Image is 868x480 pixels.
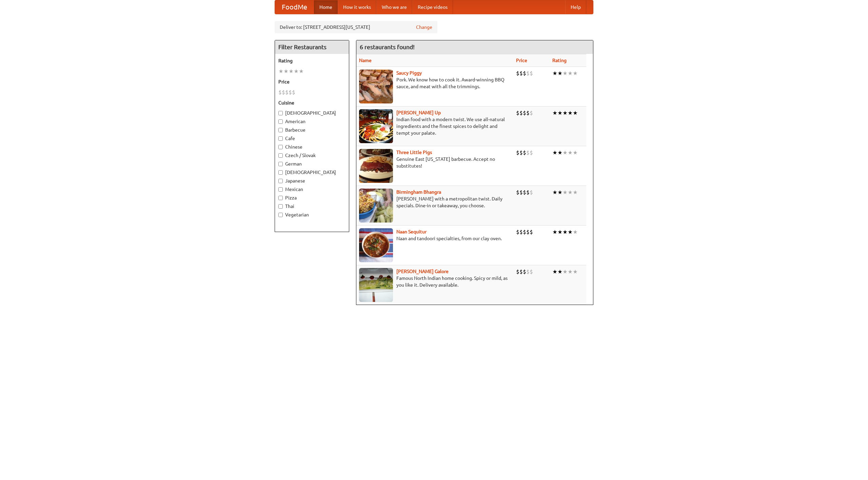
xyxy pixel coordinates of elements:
[523,189,526,196] li: $
[278,99,346,106] h5: Cuisine
[526,109,530,117] li: $
[275,40,349,54] h4: Filter Restaurants
[516,149,519,156] li: $
[360,44,415,50] ng-pluralize: 6 restaurants found!
[359,149,393,183] img: littlepigs.jpg
[283,68,289,75] li: ★
[338,0,376,14] a: How it works
[278,153,283,158] input: Czech / Slovak
[568,109,573,117] li: ★
[552,70,557,77] li: ★
[359,76,511,90] p: Pork. We know how to cook it. Award-winning BBQ sauce, and meat with all the trimmings.
[526,189,530,196] li: $
[557,70,563,77] li: ★
[557,268,563,275] li: ★
[563,228,568,236] li: ★
[289,89,292,96] li: $
[396,269,449,274] a: [PERSON_NAME] Galore
[278,177,346,184] label: Japanese
[359,228,393,262] img: naansequitur.jpg
[563,70,568,77] li: ★
[278,162,283,166] input: German
[314,0,338,14] a: Home
[552,268,557,275] li: ★
[416,24,432,31] a: Change
[557,228,563,236] li: ★
[275,0,314,14] a: FoodMe
[396,229,427,234] a: Naan Sequitur
[285,89,289,96] li: $
[519,228,523,236] li: $
[359,70,393,103] img: saucy.jpg
[523,268,526,275] li: $
[359,58,372,63] a: Name
[557,189,563,196] li: ★
[573,109,578,117] li: ★
[530,109,533,117] li: $
[278,135,346,142] label: Cafe
[359,116,511,136] p: Indian food with a modern twist. We use all-natural ingredients and the finest spices to delight ...
[278,89,282,96] li: $
[278,68,283,75] li: ★
[552,58,567,63] a: Rating
[552,109,557,117] li: ★
[573,268,578,275] li: ★
[396,189,441,195] a: Birmingham Bhangra
[565,0,586,14] a: Help
[278,136,283,141] input: Cafe
[530,70,533,77] li: $
[568,268,573,275] li: ★
[278,111,283,115] input: [DEMOGRAPHIC_DATA]
[519,268,523,275] li: $
[519,149,523,156] li: $
[519,70,523,77] li: $
[516,228,519,236] li: $
[573,149,578,156] li: ★
[359,275,511,288] p: Famous North Indian home cooking. Spicy or mild, as you like it. Delivery available.
[396,110,441,115] a: [PERSON_NAME] Up
[526,268,530,275] li: $
[282,89,285,96] li: $
[568,228,573,236] li: ★
[552,189,557,196] li: ★
[376,0,412,14] a: Who we are
[359,156,511,169] p: Genuine East [US_STATE] barbecue. Accept no substitutes!
[530,189,533,196] li: $
[523,109,526,117] li: $
[278,152,346,159] label: Czech / Slovak
[278,145,283,149] input: Chinese
[530,268,533,275] li: $
[278,57,346,64] h5: Rating
[278,110,346,116] label: [DEMOGRAPHIC_DATA]
[568,70,573,77] li: ★
[516,189,519,196] li: $
[557,109,563,117] li: ★
[278,204,283,209] input: Thai
[292,89,295,96] li: $
[396,150,432,155] a: Three Little Pigs
[278,128,283,132] input: Barbecue
[526,228,530,236] li: $
[359,189,393,223] img: bhangra.jpg
[275,21,437,33] div: Deliver to: [STREET_ADDRESS][US_STATE]
[278,187,283,192] input: Mexican
[396,70,422,76] a: Saucy Piggy
[278,169,346,176] label: [DEMOGRAPHIC_DATA]
[278,78,346,85] h5: Price
[530,228,533,236] li: $
[359,268,393,302] img: currygalore.jpg
[278,170,283,175] input: [DEMOGRAPHIC_DATA]
[573,228,578,236] li: ★
[278,196,283,200] input: Pizza
[530,149,533,156] li: $
[516,58,527,63] a: Price
[278,118,346,125] label: American
[563,268,568,275] li: ★
[523,149,526,156] li: $
[519,109,523,117] li: $
[523,228,526,236] li: $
